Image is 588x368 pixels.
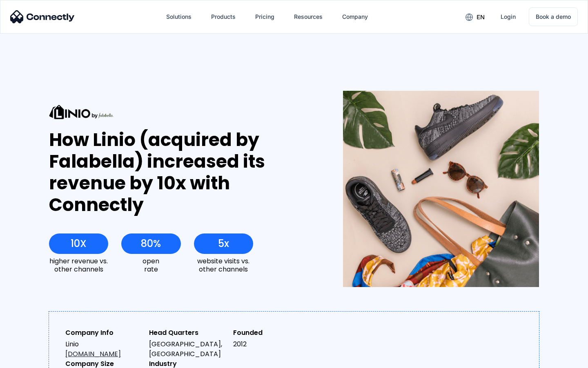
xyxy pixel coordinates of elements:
div: Products [211,11,236,22]
div: Company [342,11,368,22]
div: 2012 [233,339,310,349]
div: Head Quarters [149,328,226,338]
div: How Linio (acquired by Falabella) increased its revenue by 10x with Connectly [49,129,313,215]
div: Pricing [255,11,274,22]
div: 80% [141,238,161,249]
div: Resources [294,11,323,22]
div: Company Info [65,328,143,338]
img: Connectly Logo [10,10,75,23]
ul: Language list [16,354,49,365]
div: Founded [233,328,310,338]
div: higher revenue vs. other channels [49,257,108,273]
div: website visits vs. other channels [194,257,253,273]
div: [GEOGRAPHIC_DATA], [GEOGRAPHIC_DATA] [149,339,226,359]
a: Login [494,7,522,27]
a: [DOMAIN_NAME] [65,349,121,359]
div: en [477,11,485,23]
div: 10X [71,238,87,249]
div: 5x [218,238,229,249]
a: Pricing [249,7,281,27]
div: Login [501,11,516,22]
div: Solutions [166,11,192,22]
a: Book a demo [529,7,578,26]
div: Linio [65,339,143,359]
div: open rate [121,257,180,273]
aside: Language selected: English [8,354,49,365]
